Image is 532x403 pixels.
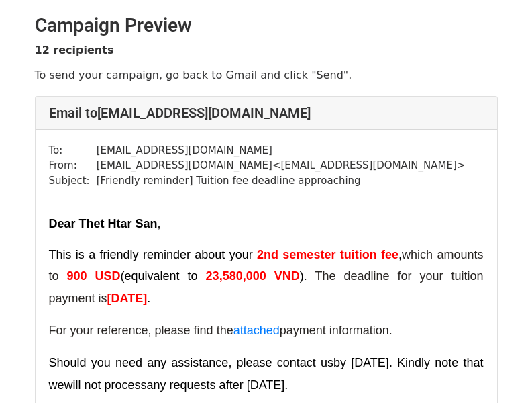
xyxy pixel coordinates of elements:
strong: 12 recipients [35,44,114,56]
font: VND [274,269,300,283]
u: will not process [64,378,147,392]
span: Should you need any assistance, please contact us [49,356,334,369]
font: 23,580,000 [206,269,266,283]
td: Subject: [49,173,97,189]
span: . The deadline for your tuition payment is [49,269,484,304]
td: [EMAIL_ADDRESS][DOMAIN_NAME] < [EMAIL_ADDRESS][DOMAIN_NAME] > [97,158,466,173]
td: From: [49,158,97,173]
font: 2nd semester tuition fee [257,248,398,261]
font: ) [300,269,304,283]
span: This is a friendly reminder about your [49,248,253,261]
span: . [147,292,150,305]
font: For your reference, please find the payment information. [49,324,392,337]
span: , [158,217,161,230]
td: [EMAIL_ADDRESS][DOMAIN_NAME] [97,143,466,159]
td: [Friendly reminder] Tuition fee deadline approaching [97,173,466,189]
h2: Campaign Preview [35,14,498,37]
font: , [398,248,402,261]
td: To: [49,143,97,159]
font: (equivalent to [121,269,198,283]
h4: Email to [EMAIL_ADDRESS][DOMAIN_NAME] [49,105,484,121]
span: by [DATE]. Kindly note that we any requests after [DATE]. [49,356,484,391]
font: 900 USD [67,269,121,283]
span: Dear Thet Htar San [49,217,158,230]
span: [DATE] [107,292,148,305]
span: which amounts to [49,248,484,283]
p: To send your campaign, go back to Gmail and click "Send". [35,68,498,82]
a: attached [233,324,280,337]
